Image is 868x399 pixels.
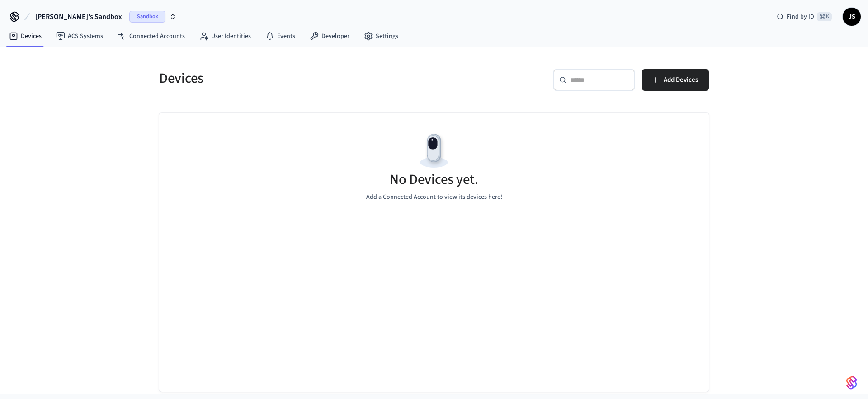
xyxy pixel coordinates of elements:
h5: No Devices yet. [390,170,478,189]
button: Add Devices [642,69,709,91]
span: Sandbox [129,11,165,23]
img: Devices Empty State [414,131,454,171]
button: JS [843,8,861,26]
a: ACS Systems [49,28,110,44]
div: Find by ID⌘ K [769,9,839,25]
a: Events [258,28,302,44]
span: JS [844,9,860,25]
a: Settings [357,28,406,44]
span: Find by ID [787,12,814,21]
a: User Identities [192,28,258,44]
h5: Devices [159,69,429,88]
span: [PERSON_NAME]'s Sandbox [35,11,122,22]
p: Add a Connected Account to view its devices here! [366,192,502,202]
a: Connected Accounts [110,28,192,44]
a: Devices [2,28,49,44]
span: Add Devices [664,74,698,86]
span: ⌘ K [817,12,832,21]
a: Developer [302,28,357,44]
img: SeamLogoGradient.69752ec5.svg [846,376,857,390]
